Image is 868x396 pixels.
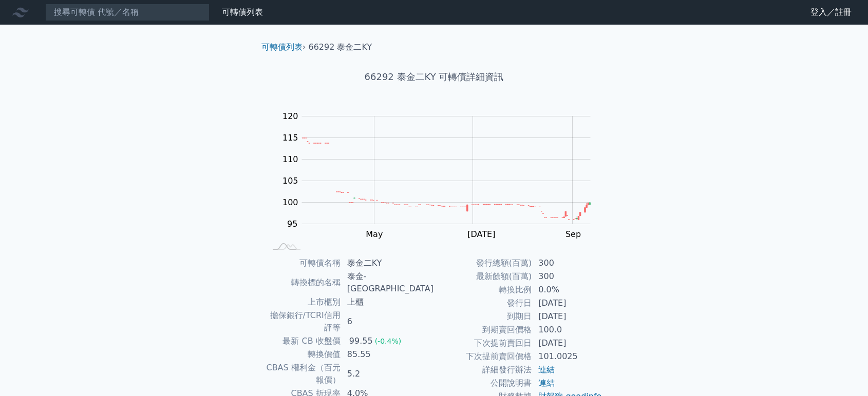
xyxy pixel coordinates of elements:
a: 登入／註冊 [802,4,860,21]
td: 上市櫃別 [266,295,341,309]
td: 0.0% [532,283,602,296]
h1: 66292 泰金二KY 可轉債詳細資訊 [253,70,615,84]
td: 發行總額(百萬) [434,256,532,270]
td: 6 [341,309,434,334]
tspan: 100 [282,197,298,207]
li: 66292 泰金二KY [309,41,372,53]
td: 下次提前賣回價格 [434,350,532,363]
td: 5.2 [341,361,434,387]
td: 泰金-[GEOGRAPHIC_DATA] [341,270,434,295]
td: 101.0025 [532,350,602,363]
td: 100.0 [532,323,602,336]
td: 泰金二KY [341,256,434,270]
td: CBAS 權利金（百元報價） [266,361,341,387]
tspan: 95 [287,219,297,229]
li: › [261,41,306,53]
a: 可轉債列表 [261,42,303,52]
td: 最新 CB 收盤價 [266,334,341,348]
td: 最新餘額(百萬) [434,270,532,283]
td: [DATE] [532,336,602,350]
a: 連結 [538,378,555,388]
td: 轉換標的名稱 [266,270,341,295]
td: 到期賣回價格 [434,323,532,336]
tspan: 110 [282,154,298,164]
td: 下次提前賣回日 [434,336,532,350]
g: Series [302,138,590,220]
td: 300 [532,270,602,283]
td: 到期日 [434,310,532,323]
td: 85.55 [341,348,434,361]
tspan: Sep [565,229,581,239]
g: Chart [277,111,606,239]
tspan: May [366,229,383,239]
td: 300 [532,256,602,270]
td: 擔保銀行/TCRI信用評等 [266,309,341,334]
input: 搜尋可轉債 代號／名稱 [45,4,210,21]
tspan: 115 [282,133,298,143]
td: 公開說明書 [434,377,532,390]
td: 轉換價值 [266,348,341,361]
td: 詳細發行辦法 [434,363,532,377]
tspan: 105 [282,176,298,186]
td: 轉換比例 [434,283,532,296]
td: [DATE] [532,296,602,310]
tspan: 120 [282,111,298,121]
td: 可轉債名稱 [266,256,341,270]
td: [DATE] [532,310,602,323]
span: (-0.4%) [375,337,402,345]
div: 99.55 [347,335,375,347]
td: 發行日 [434,296,532,310]
a: 連結 [538,365,555,374]
td: 上櫃 [341,295,434,309]
tspan: [DATE] [467,229,495,239]
a: 可轉債列表 [222,7,263,17]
